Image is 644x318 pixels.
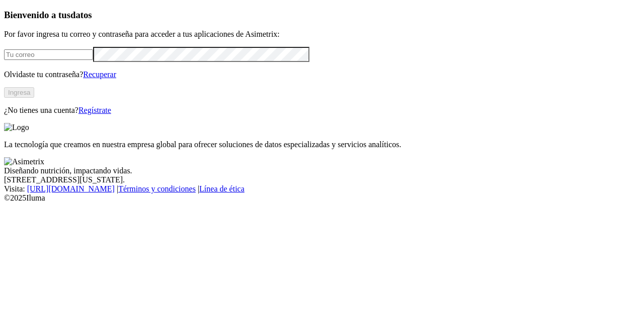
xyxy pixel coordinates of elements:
a: Regístrate [78,106,111,114]
a: [URL][DOMAIN_NAME] [27,184,115,193]
div: Visita : | | [4,184,640,194]
p: La tecnología que creamos en nuestra empresa global para ofrecer soluciones de datos especializad... [4,140,640,149]
img: Logo [4,123,29,132]
button: Ingresa [4,87,34,98]
p: Olvidaste tu contraseña? [4,70,640,79]
div: © 2025 Iluma [4,194,640,203]
span: datos [70,10,92,20]
input: Tu correo [4,49,93,60]
p: Por favor ingresa tu correo y contraseña para acceder a tus aplicaciones de Asimetrix: [4,30,640,39]
a: Recuperar [83,70,116,79]
div: [STREET_ADDRESS][US_STATE]. [4,175,640,184]
img: Asimetrix [4,157,44,166]
a: Línea de ética [199,184,245,193]
h3: Bienvenido a tus [4,10,640,21]
a: Términos y condiciones [118,184,196,193]
p: ¿No tienes una cuenta? [4,106,640,115]
div: Diseñando nutrición, impactando vidas. [4,166,640,175]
